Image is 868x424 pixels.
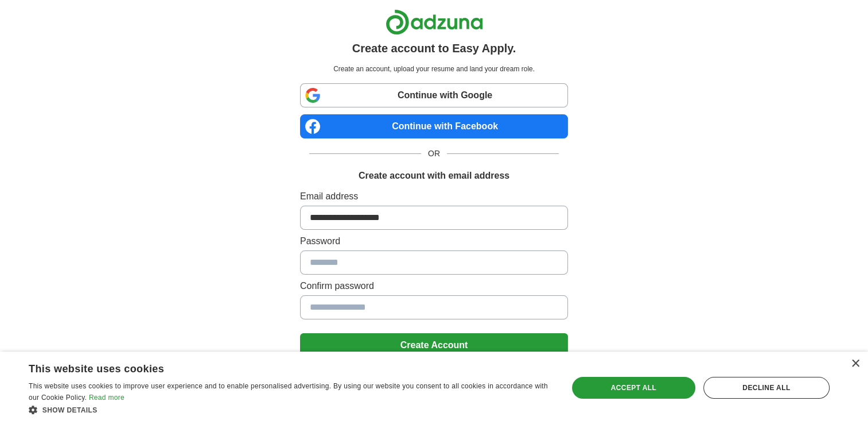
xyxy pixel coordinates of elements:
div: Show details [29,404,552,415]
label: Confirm password [300,279,568,293]
span: Show details [42,406,98,414]
div: Decline all [703,377,830,399]
label: Password [300,234,568,248]
label: Email address [300,190,568,203]
h1: Create account to Easy Apply. [352,40,516,57]
div: This website uses cookies [29,359,523,376]
button: Create Account [300,333,568,357]
a: Continue with Google [300,83,568,107]
img: Adzuna logo [386,9,483,35]
div: Close [851,360,859,368]
span: This website uses cookies to improve user experience and to enable personalised advertising. By u... [29,382,548,402]
span: OR [421,148,447,160]
p: Create an account, upload your resume and land your dream role. [302,64,566,74]
h1: Create account with email address [359,169,509,183]
a: Continue with Facebook [300,114,568,138]
a: Read more, opens a new window [89,394,124,402]
div: Accept all [572,377,695,399]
